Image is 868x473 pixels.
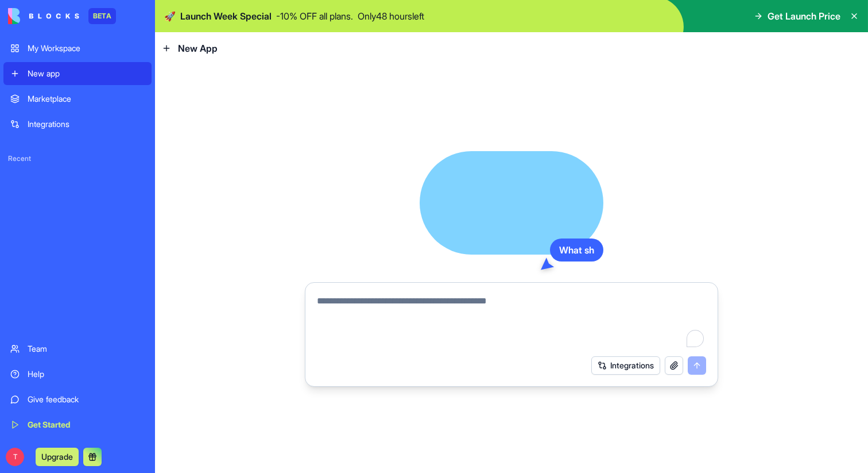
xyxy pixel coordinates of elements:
button: Integrations [591,356,660,375]
a: My Workspace [3,37,152,60]
div: New app [28,68,145,79]
a: New app [3,62,152,85]
span: 🚀 [164,9,176,23]
span: Recent [3,154,152,163]
a: Team [3,337,152,360]
div: What sh [550,239,603,262]
p: - 10 % OFF all plans. [276,9,353,23]
img: logo [8,8,79,24]
a: Help [3,363,152,386]
div: My Workspace [28,43,145,54]
span: Get Launch Price [768,9,840,23]
a: Upgrade [36,451,79,462]
textarea: To enrich screen reader interactions, please activate Accessibility in Grammarly extension settings [317,294,706,349]
a: Integrations [3,113,152,136]
div: Marketplace [28,93,145,105]
a: Marketplace [3,87,152,110]
a: BETA [8,8,116,24]
div: BETA [88,8,116,24]
div: Get Started [28,419,145,430]
a: Get Started [3,413,152,436]
div: Give feedback [28,394,145,405]
button: Upgrade [36,448,79,466]
div: Help [28,368,145,380]
p: Only 48 hours left [358,9,424,23]
span: T [6,448,24,466]
div: Integrations [28,118,145,130]
div: Team [28,343,145,355]
a: Give feedback [3,388,152,411]
span: New App [178,41,218,55]
span: Launch Week Special [180,9,272,23]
